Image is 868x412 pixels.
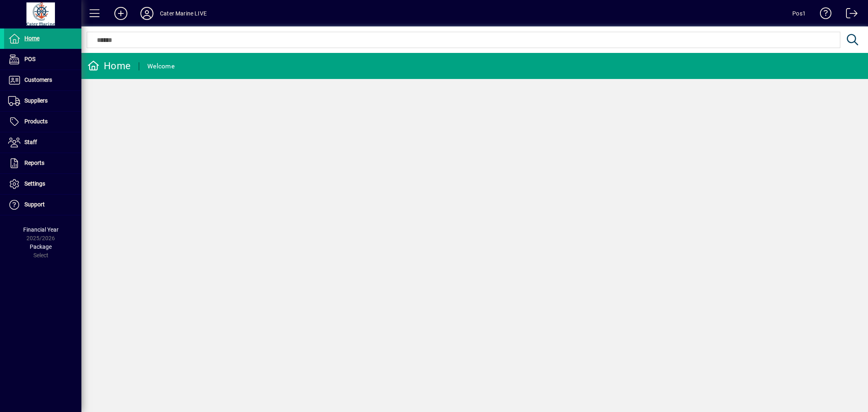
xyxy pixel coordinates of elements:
[4,153,81,173] a: Reports
[4,174,81,194] a: Settings
[814,2,832,28] a: Knowledge Base
[24,97,48,104] span: Suppliers
[4,70,81,90] a: Customers
[23,226,59,233] span: Financial Year
[87,59,131,72] div: Home
[30,243,52,250] span: Package
[160,7,207,20] div: Cater Marine LIVE
[4,91,81,111] a: Suppliers
[4,132,81,153] a: Staff
[147,60,175,73] div: Welcome
[24,35,39,42] span: Home
[4,195,81,215] a: Support
[24,160,44,166] span: Reports
[24,118,48,125] span: Products
[24,56,35,62] span: POS
[108,6,134,21] button: Add
[840,2,858,28] a: Logout
[24,77,52,83] span: Customers
[4,49,81,70] a: POS
[4,112,81,132] a: Products
[792,7,806,20] div: Pos1
[24,139,37,145] span: Staff
[134,6,160,21] button: Profile
[24,201,45,208] span: Support
[24,180,45,187] span: Settings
